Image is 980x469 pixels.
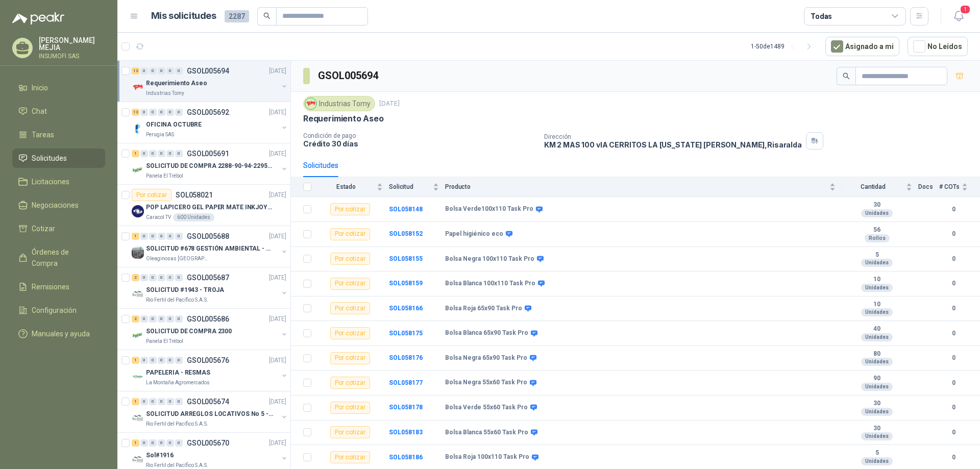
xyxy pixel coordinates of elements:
[132,67,139,75] div: 12
[146,379,210,387] p: La Montaña Agromercados
[389,255,423,262] a: SOL058155
[330,278,370,290] div: Por cotizar
[12,301,105,320] a: Configuración
[149,67,157,75] div: 0
[330,402,370,414] div: Por cotizar
[132,122,144,135] img: Company Logo
[811,11,832,22] div: Todas
[158,398,165,405] div: 0
[861,408,893,416] div: Unidades
[544,133,802,140] p: Dirección
[939,453,968,462] b: 0
[158,150,165,157] div: 0
[939,183,960,190] span: # COTs
[303,132,536,139] p: Condición de pago
[269,232,286,241] p: [DATE]
[318,68,380,84] h3: GSOL005694
[843,72,850,80] span: search
[445,177,842,197] th: Producto
[187,357,229,364] p: GSOL005676
[158,357,165,364] div: 0
[389,404,423,411] a: SOL058178
[389,454,423,461] a: SOL058186
[132,398,139,405] div: 1
[166,357,174,364] div: 0
[158,439,165,447] div: 0
[861,284,893,292] div: Unidades
[330,352,370,364] div: Por cotizar
[269,397,286,407] p: [DATE]
[32,106,47,117] span: Chat
[269,356,286,365] p: [DATE]
[842,375,912,383] b: 90
[949,7,968,26] button: 1
[166,439,174,447] div: 0
[330,228,370,240] div: Por cotizar
[842,183,904,190] span: Cantidad
[146,337,183,345] p: Panela El Trébol
[140,150,148,157] div: 0
[149,439,157,447] div: 0
[330,302,370,314] div: Por cotizar
[132,329,144,341] img: Company Logo
[32,246,95,269] span: Órdenes de Compra
[132,453,144,465] img: Company Logo
[132,65,288,97] a: 12 0 0 0 0 0 GSOL005694[DATE] Company LogoRequerimiento AseoIndustrias Tomy
[842,276,912,284] b: 10
[166,315,174,323] div: 0
[149,150,157,157] div: 0
[389,429,423,436] a: SOL058183
[389,230,423,237] b: SOL058152
[269,438,286,448] p: [DATE]
[389,354,423,361] a: SOL058176
[187,233,229,240] p: GSOL005688
[140,357,148,364] div: 0
[175,315,183,323] div: 0
[32,82,48,93] span: Inicio
[175,274,183,281] div: 0
[445,205,533,213] b: Bolsa Verde100x110 Task Pro
[132,147,288,180] a: 1 0 0 0 0 0 GSOL005691[DATE] Company LogoSOLICITUD DE COMPRA 2288-90-94-2295-96-2301-02-04Panela ...
[12,78,105,97] a: Inicio
[842,400,912,408] b: 30
[939,177,980,197] th: # COTs
[445,379,527,387] b: Bolsa Negra 55x60 Task Pro
[158,315,165,323] div: 0
[32,176,69,187] span: Licitaciones
[132,315,139,323] div: 2
[861,383,893,391] div: Unidades
[146,285,224,295] p: SOLICITUD #1943 - TROJA
[158,67,165,75] div: 0
[32,129,54,140] span: Tareas
[32,281,69,292] span: Remisiones
[330,451,370,463] div: Por cotizar
[544,140,802,149] p: KM 2 MAS 100 vIA CERRITOS LA [US_STATE] [PERSON_NAME] , Risaralda
[303,139,536,148] p: Crédito 30 días
[12,242,105,273] a: Órdenes de Compra
[939,329,968,338] b: 0
[175,67,183,75] div: 0
[175,109,183,116] div: 0
[175,439,183,447] div: 0
[317,183,375,190] span: Estado
[825,37,899,56] button: Asignado a mi
[173,213,214,221] div: 600 Unidades
[269,149,286,159] p: [DATE]
[158,109,165,116] div: 0
[12,149,105,168] a: Solicitudes
[149,315,157,323] div: 0
[146,172,183,180] p: Panela El Trébol
[445,255,534,263] b: Bolsa Negra 100x110 Task Pro
[132,354,288,387] a: 1 0 0 0 0 0 GSOL005676[DATE] Company LogoPAPELERIA - RESMASLa Montaña Agromercados
[140,439,148,447] div: 0
[445,354,527,362] b: Bolsa Negra 65x90 Task Pro
[389,379,423,386] a: SOL058177
[330,203,370,215] div: Por cotizar
[389,177,445,197] th: Solicitud
[140,109,148,116] div: 0
[158,233,165,240] div: 0
[132,205,144,217] img: Company Logo
[12,195,105,215] a: Negociaciones
[939,205,968,214] b: 0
